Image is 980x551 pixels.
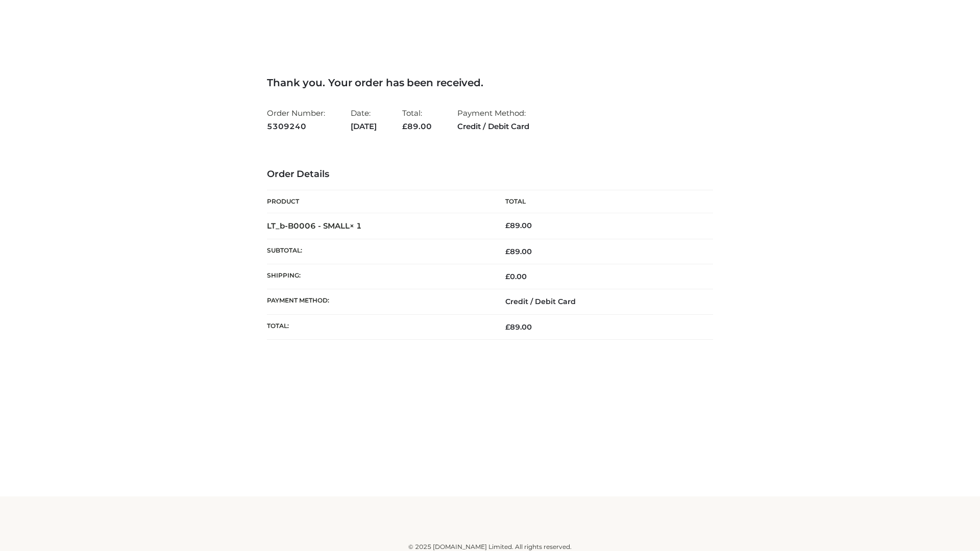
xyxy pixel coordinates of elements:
li: Total: [402,104,432,135]
th: Payment method: [267,289,490,314]
th: Total: [267,314,490,339]
bdi: 89.00 [505,221,532,230]
bdi: 0.00 [505,272,527,281]
li: Order Number: [267,104,325,135]
strong: × 1 [350,221,362,231]
span: 89.00 [505,247,532,256]
span: £ [402,121,407,131]
span: 89.00 [505,322,532,332]
strong: 5309240 [267,120,325,133]
strong: Credit / Debit Card [457,120,529,133]
th: Shipping: [267,264,490,289]
span: £ [505,221,510,230]
span: 89.00 [402,121,432,131]
th: Product [267,190,490,213]
th: Total [490,190,713,213]
span: £ [505,272,510,281]
strong: LT_b-B0006 - SMALL [267,221,362,231]
th: Subtotal: [267,239,490,264]
h3: Thank you. Your order has been received. [267,77,713,89]
h3: Order Details [267,169,713,180]
li: Payment Method: [457,104,529,135]
strong: [DATE] [351,120,377,133]
span: £ [505,247,510,256]
li: Date: [351,104,377,135]
span: £ [505,322,510,332]
td: Credit / Debit Card [490,289,713,314]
